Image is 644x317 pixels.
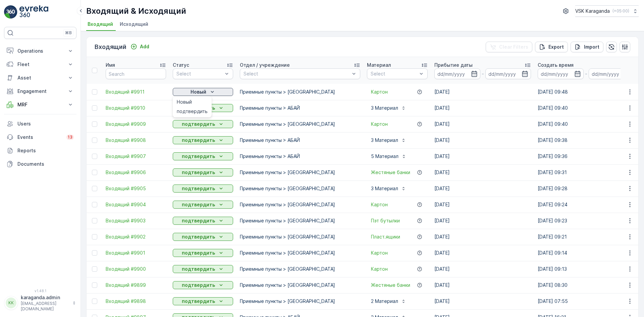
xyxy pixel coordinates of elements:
div: Toggle Row Selected [92,154,97,159]
td: [DATE] [431,132,534,148]
td: Приемные пункты > [GEOGRAPHIC_DATA] [236,116,364,132]
a: Жестяные банки [371,169,410,176]
a: Reports [4,144,76,157]
a: Входящий #9899 [106,282,166,288]
td: Приемные пункты > АБАЙ [236,132,364,148]
a: Картон [371,250,388,256]
button: VSK Karaganda(+05:00) [575,5,639,17]
p: Select [244,70,350,77]
div: Toggle Row Selected [92,186,97,191]
button: Export [535,42,568,52]
button: подтвердить [173,184,233,193]
td: Приемные пункты > [GEOGRAPHIC_DATA] [236,293,364,309]
td: [DATE] [431,180,534,197]
td: [DATE] [431,261,534,277]
td: Приемные пункты > [GEOGRAPHIC_DATA] [236,277,364,293]
p: подтвердить [182,137,215,144]
button: подтвердить [173,297,233,305]
div: Toggle Row Selected [92,170,97,175]
p: Прибытие даты [434,62,473,68]
td: [DATE] [431,277,534,293]
p: Import [584,44,599,50]
button: подтвердить [173,249,233,257]
p: VSK Karaganda [575,8,610,14]
p: подтвердить [182,250,215,256]
div: Toggle Row Selected [92,234,97,240]
span: Новый [177,99,192,105]
button: подтвердить [173,152,233,160]
button: Operations [4,44,76,58]
div: Toggle Row Selected [92,218,97,223]
p: подтвердить [182,266,215,272]
p: подтвердить [182,233,215,240]
td: Приемные пункты > [GEOGRAPHIC_DATA] [236,213,364,229]
a: Пэт бутылки [371,217,400,224]
p: 3 Материал [371,137,398,144]
div: KK [6,298,16,308]
button: подтвердить [173,120,233,128]
div: Toggle Row Selected [92,282,97,288]
p: Материал [367,62,391,68]
a: Входящий #9909 [106,121,166,127]
button: подтвердить [173,233,233,241]
a: Входящий #9905 [106,185,166,192]
td: [DATE] 09:40 [534,116,638,132]
p: Имя [106,62,115,68]
a: Входящий #9903 [106,217,166,224]
button: 3 Материал [367,183,410,194]
p: Создать время [538,62,574,68]
button: Новый [173,88,233,96]
a: Входящий #9908 [106,137,166,144]
span: Входящий #9906 [106,169,166,176]
a: Входящий #9898 [106,298,166,305]
a: Входящий #9907 [106,153,166,160]
button: подтвердить [173,217,233,225]
a: Картон [371,89,388,95]
p: Operations [17,48,63,54]
p: ⌘B [65,30,72,36]
button: KKkaraganda.admin[EMAIL_ADDRESS][DOMAIN_NAME] [4,294,76,312]
a: Входящий #9901 [106,250,166,256]
td: [DATE] 09:13 [534,261,638,277]
td: [DATE] 09:48 [534,84,638,100]
a: Пласт.ящики [371,233,400,240]
td: [DATE] [431,148,534,164]
span: подтвердить [177,108,208,115]
td: [DATE] 09:14 [534,245,638,261]
p: Reports [17,147,74,154]
p: подтвердить [182,169,215,176]
p: подтвердить [182,282,215,288]
td: [DATE] 09:36 [534,148,638,164]
button: подтвердить [173,136,233,144]
button: подтвердить [173,265,233,273]
div: Toggle Row Selected [92,121,97,127]
button: подтвердить [173,201,233,209]
div: Toggle Row Selected [92,138,97,143]
p: 2 Материал [371,298,398,305]
td: [DATE] 09:21 [534,229,638,245]
td: Приемные пункты > [GEOGRAPHIC_DATA] [236,84,364,100]
a: Жестяные банки [371,282,410,288]
a: Картон [371,266,388,272]
a: Входящий #9900 [106,266,166,272]
span: Входящий #9910 [106,105,166,111]
p: 5 Материал [371,153,398,160]
a: Users [4,117,76,130]
p: подтвердить [182,201,215,208]
p: Asset [17,74,63,81]
button: 3 Материал [367,135,410,146]
td: [DATE] 08:30 [534,277,638,293]
button: Add [128,43,152,51]
a: Documents [4,157,76,171]
p: Events [17,134,62,141]
td: Приемные пункты > [GEOGRAPHIC_DATA] [236,245,364,261]
p: подтвердить [182,121,215,127]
